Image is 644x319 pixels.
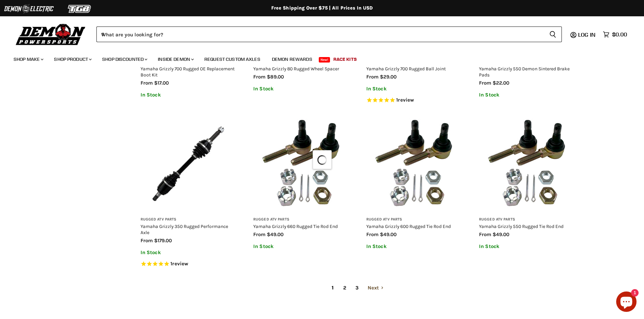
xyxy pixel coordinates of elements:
p: In Stock [366,86,462,92]
img: Yamaha Grizzly 600 Rugged Tie Rod End [366,116,462,212]
span: $22.00 [493,80,509,86]
p: In Stock [479,244,575,249]
span: review [172,261,188,267]
img: Demon Powersports [14,22,88,46]
img: Demon Electric Logo 2 [3,2,54,15]
h3: Rugged ATV Parts [479,217,575,222]
p: In Stock [479,92,575,98]
form: Product [96,26,562,42]
a: Yamaha Grizzly 700 Rugged Ball Joint [366,66,446,71]
span: from [366,74,379,80]
a: Race Kits [328,52,362,66]
img: Yamaha Grizzly 550 Rugged Tie Rod End [479,116,575,212]
span: from [253,74,265,80]
span: $29.00 [380,74,397,80]
p: In Stock [141,250,237,255]
ul: Main menu [8,50,625,66]
h3: Rugged ATV Parts [141,217,237,222]
a: Next [364,282,387,294]
span: from [479,80,491,86]
a: Shop Make [8,52,48,66]
span: 1 reviews [396,97,414,103]
a: Yamaha Grizzly 550 Demon Sintered Brake Pads [479,66,570,77]
span: from [141,80,153,86]
a: Request Custom Axles [199,52,265,66]
span: $17.00 [154,80,169,86]
p: In Stock [141,92,237,98]
a: 3 [352,282,362,294]
a: Yamaha Grizzly 600 Rugged Tie Rod End [366,224,451,229]
span: $0.00 [612,31,627,38]
a: Demon Rewards [267,52,317,66]
a: 2 [339,282,350,294]
span: $49.00 [493,231,509,237]
button: Search [544,26,562,42]
span: $49.00 [267,231,283,237]
span: from [141,237,153,244]
a: Yamaha Grizzly 660 Rugged Tie Rod End [253,224,338,229]
a: $0.00 [600,30,630,39]
p: In Stock [253,244,349,249]
a: Yamaha Grizzly 350 Rugged Performance Axle [141,224,228,235]
span: from [366,231,379,237]
p: In Stock [253,86,349,92]
a: Yamaha Grizzly 80 Rugged Wheel Spacer [253,66,339,71]
span: review [398,97,414,103]
span: 1 [328,282,337,294]
div: Free Shipping Over $75 | All Prices In USD [51,5,594,11]
a: Log in [575,32,600,38]
img: Yamaha Grizzly 660 Rugged Tie Rod End [253,116,349,212]
inbox-online-store-chat: Shopify online store chat [614,291,639,314]
img: TGB Logo 2 [54,2,105,15]
a: Shop Discounted [97,52,151,66]
a: Inside Demon [153,52,198,66]
span: from [479,231,491,237]
input: When autocomplete results are available use up and down arrows to review and enter to select [96,26,544,42]
span: Rated 5.0 out of 5 stars 1 reviews [141,261,237,268]
a: Yamaha Grizzly 550 Rugged Tie Rod End [479,224,564,229]
span: Rated 5.0 out of 5 stars 1 reviews [366,97,462,104]
a: Shop Product [49,52,96,66]
h3: Rugged ATV Parts [366,217,462,222]
span: New! [319,57,330,63]
p: In Stock [366,244,462,249]
h3: Rugged ATV Parts [253,217,349,222]
span: $89.00 [267,74,284,80]
span: $49.00 [380,231,397,237]
img: Yamaha Grizzly 350 Rugged Performance Axle [141,116,237,212]
span: 1 reviews [170,261,188,267]
span: $179.00 [154,237,172,244]
span: Log in [578,31,595,38]
a: Yamaha Grizzly 700 Rugged OE Replacement Boot Kit [141,66,235,77]
span: from [253,231,265,237]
